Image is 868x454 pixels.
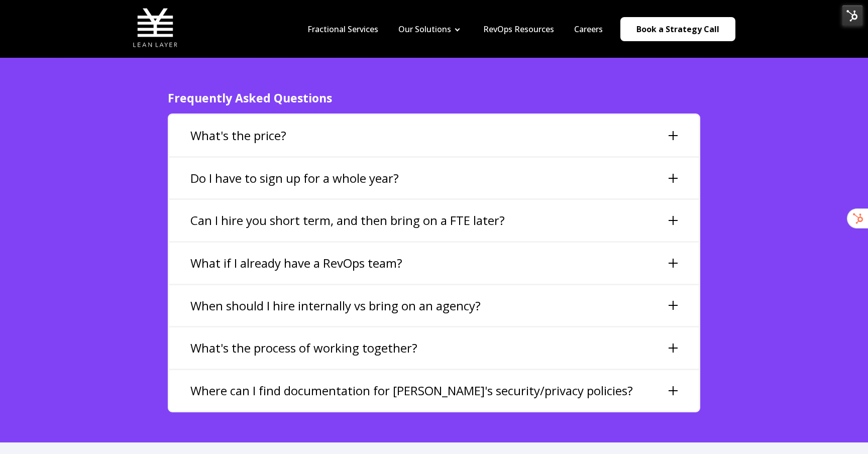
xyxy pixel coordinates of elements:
h3: What's the process of working together? [190,339,417,357]
h3: Can I hire you short term, and then bring on a FTE later? [190,212,505,229]
h3: Where can I find documentation for [PERSON_NAME]'s security/privacy policies? [190,382,633,399]
img: Lean Layer Logo [133,5,178,50]
h3: When should I hire internally vs bring on an agency? [190,297,481,314]
img: HubSpot Tools Menu Toggle [842,5,863,26]
a: Fractional Services [307,24,378,35]
a: Careers [574,24,603,35]
h3: Do I have to sign up for a whole year? [190,170,399,187]
a: Our Solutions [398,24,451,35]
h3: What's the price? [190,127,286,144]
span: Frequently Asked Questions [168,90,332,106]
a: Book a Strategy Call [620,17,735,41]
h3: What if I already have a RevOps team? [190,255,402,272]
a: RevOps Resources [483,24,554,35]
div: Navigation Menu [297,24,613,35]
